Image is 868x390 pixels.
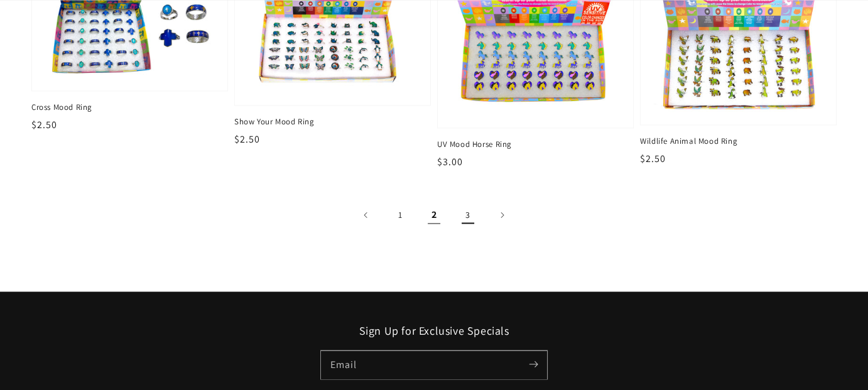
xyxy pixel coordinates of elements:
[437,155,463,168] span: $3.00
[234,116,431,127] span: Show Your Mood Ring
[234,133,260,146] span: $2.50
[31,201,837,229] nav: Pagination
[31,118,57,131] span: $2.50
[640,152,666,165] span: $2.50
[488,201,516,229] a: Next page
[352,201,380,229] a: Previous page
[420,201,448,229] span: Page 2
[31,102,228,113] span: Cross Mood Ring
[31,323,837,337] h2: Sign Up for Exclusive Specials
[386,201,414,229] a: Page 1
[640,136,837,147] span: Wildlife Animal Mood Ring
[519,350,547,378] button: Subscribe
[437,139,634,150] span: UV Mood Horse Ring
[454,201,482,229] a: Page 3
